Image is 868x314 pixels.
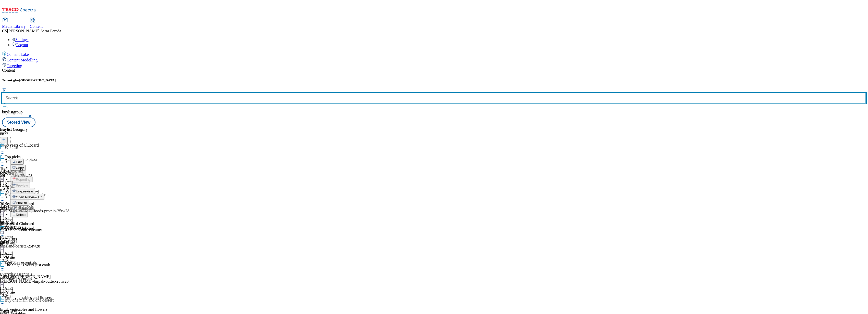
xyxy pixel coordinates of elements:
[16,201,27,205] span: Publish
[16,213,26,217] span: Delete
[16,184,28,187] span: Preview
[16,178,31,181] span: Reporting
[30,18,43,29] a: Content
[10,171,26,176] button: Move
[10,182,30,188] button: Preview
[10,206,34,212] button: Un-publish
[7,29,61,33] span: [PERSON_NAME] Serra Pereda
[12,43,28,47] a: Logout
[2,88,6,92] svg: Search Filters
[10,194,44,200] button: Open Preview Url
[7,52,29,57] span: Content Lake
[10,165,26,171] button: Copy
[2,24,26,29] span: Media Library
[16,160,22,164] span: Edit
[16,166,24,170] span: Copy
[13,78,56,82] span: ghs-[GEOGRAPHIC_DATA]
[10,188,35,194] button: Un-preview
[2,117,35,127] button: Stored View
[16,172,24,176] span: Move
[2,78,866,82] h5: Tenant:
[2,62,866,68] a: Targeting
[2,18,26,29] a: Media Library
[10,200,29,206] button: Publish
[16,195,42,199] span: Open Preview Url
[10,159,24,165] button: Edit
[16,207,32,211] span: Un-publish
[10,212,28,217] button: Delete
[2,29,7,33] span: CS
[7,58,38,62] span: Content Modelling
[2,57,866,62] a: Content Modelling
[2,110,23,114] span: buylistgroup
[5,260,37,265] div: Everyday essentials
[10,176,33,182] button: Reporting
[16,189,33,193] span: Un-preview
[7,63,22,68] span: Targeting
[5,143,39,148] div: 30 years of Clubcard
[2,93,866,103] input: Search
[5,295,52,300] div: Fruit, vegetables and flowers
[2,68,866,73] div: Content
[2,51,866,57] a: Content Lake
[30,24,43,29] span: Content
[12,37,29,42] a: Settings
